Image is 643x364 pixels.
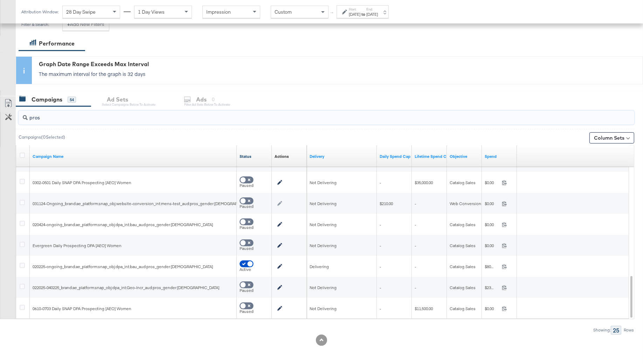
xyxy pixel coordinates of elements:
[380,306,381,311] span: -
[240,204,269,209] div: Paused
[380,201,393,206] span: $210.00
[485,285,499,290] span: $23,273.68
[67,21,70,28] strong: +
[21,9,59,14] div: Attribution Window:
[485,306,499,311] span: $0.00
[366,7,378,12] label: End:
[33,180,131,185] span: 0302-0501 Daily SNAP DPA Prospecting [AEO] Women
[485,201,499,206] span: $0.00
[349,7,360,12] label: Start:
[415,180,433,185] span: $35,000.00
[380,154,410,159] a: The maximum amount you're willing to spend on your ads, on average each day.
[415,243,416,248] span: -
[310,243,374,248] div: Not Delivering
[349,12,360,17] div: [DATE]
[310,180,374,185] div: Not Delivering
[310,154,374,159] a: Reflects the ability of your Ad Campaign to achieve delivery based on ad states, schedule and bud...
[450,154,479,159] a: Your campaign's objective.
[366,12,378,17] div: [DATE]
[39,40,75,48] div: Performance
[33,243,122,248] span: Evergreen Daily Prospecting DPA [AEO] Women
[485,243,499,248] span: $0.00
[450,222,476,227] span: Catalog Sales
[593,328,611,332] div: Showing:
[380,285,381,290] span: -
[310,222,374,227] div: Not Delivering
[66,9,96,15] span: 28 Day Swipe
[415,154,451,159] a: The campaign lifetime spend cap is an overall limit on the amount of money your campaign can spen...
[33,306,131,311] span: 0610-0703 Daily SNAP DPA Prospecting [AEO] Women
[380,222,381,227] span: -
[275,154,289,159] a: Actions for the Campaign.
[240,267,269,272] div: Active
[329,12,336,14] span: ↑
[240,154,269,159] a: Shows the current state of your Ad Campaign.
[33,222,213,227] span: 020424-ongoing_brand:ae_platform:snap_obj:dpa_int:bau_aud:pros_gender:[DEMOGRAPHIC_DATA]
[415,264,416,269] span: -
[310,264,374,269] div: Delivering
[450,264,476,269] span: Catalog Sales
[380,180,381,185] span: -
[623,328,634,332] div: Rows
[138,9,165,15] span: 1 Day Views
[28,108,578,122] input: Try Campaign Name, ID or Objective
[485,222,499,227] span: $0.00
[275,154,289,159] div: Actions
[450,243,476,248] span: Catalog Sales
[589,132,634,143] button: Column Sets
[33,285,219,290] span: 022025-040225_brand:ae_platform:snap_obj:dpa_int:Geo-Incr_aud:pros_gender:[DEMOGRAPHIC_DATA]
[39,71,639,78] p: The maximum interval for the graph is 32 days
[415,285,416,290] span: -
[275,9,292,15] span: Custom
[415,222,416,227] span: -
[310,285,374,290] div: Not Delivering
[21,22,49,27] div: Filter & Search:
[240,246,269,251] div: Paused
[310,201,374,206] div: Not Delivering
[450,306,476,311] span: Catalog Sales
[611,326,621,335] div: 25
[68,97,76,103] div: 54
[240,309,269,314] div: Paused
[33,154,234,159] a: Your campaign name.
[206,9,231,15] span: Impression
[485,180,499,185] span: $0.00
[360,12,366,17] strong: to
[39,60,639,68] div: Graph Date Range Exceeds Max Interval
[240,288,269,293] div: Paused
[380,243,381,248] span: -
[310,306,374,311] div: Not Delivering
[450,180,476,185] span: Catalog Sales
[380,264,381,269] span: -
[415,201,416,206] span: -
[485,154,514,159] a: The total amount spent to date.
[33,264,213,269] span: 020225-ongoing_brand:ae_platform:snap_obj:dpa_int:bau_aud:pros_gender:[DEMOGRAPHIC_DATA]
[32,96,62,104] div: Campaigns
[450,201,483,206] span: Web Conversions
[240,183,269,188] div: Paused
[415,306,433,311] span: $11,500.00
[33,201,256,206] span: 031124-Ongoing_brand:ae_platform:snap_obj:website-conversion_int:mens-test_aud:pros_gender:[DEMOG...
[485,264,499,269] span: $80,551.31
[450,285,476,290] span: Catalog Sales
[240,225,269,230] div: Paused
[62,18,109,31] button: +Add New Filters
[19,134,65,140] div: Campaigns ( 0 Selected)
